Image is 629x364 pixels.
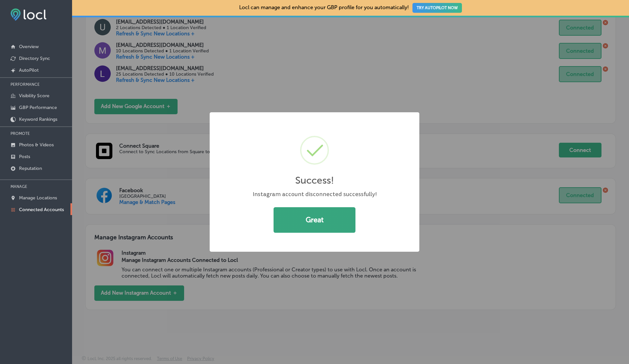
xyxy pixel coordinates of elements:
p: Reputation [19,166,42,171]
button: Great [274,207,355,233]
img: fda3e92497d09a02dc62c9cd864e3231.png [10,9,47,21]
p: Visibility Score [19,93,49,99]
p: Manage Locations [19,195,57,201]
p: Directory Sync [19,56,50,61]
p: Connected Accounts [19,207,64,212]
p: GBP Performance [19,105,57,110]
p: Overview [19,44,39,49]
h2: Success! [295,174,334,186]
div: Instagram account disconnected successfully! [227,190,402,198]
p: AutoPilot [19,67,39,73]
p: Keyword Rankings [19,117,57,122]
button: TRY AUTOPILOT NOW [412,3,462,13]
p: Posts [19,154,30,159]
p: Photos & Videos [19,142,54,148]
